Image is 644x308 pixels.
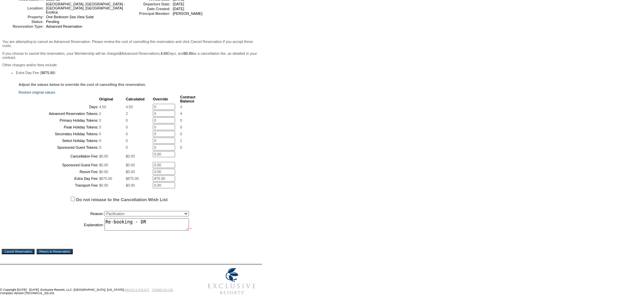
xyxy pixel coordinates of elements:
[184,51,193,55] b: $0.00
[180,95,195,103] b: Contract Balance
[46,20,59,24] span: Pending
[126,170,135,174] span: $0.00
[130,2,170,6] td: Departure Date:
[19,124,98,130] td: Peak Holiday Tokens:
[16,71,260,75] li: Extra Day Fee ( )
[125,288,149,291] a: PRIVACY POLICY
[161,51,168,55] b: 4.50
[19,82,146,87] b: Adjust the values below to override the cost of cancelling this reservation.
[19,144,98,150] td: Sponsored Guest Tokens:
[180,105,182,109] span: 4
[130,11,170,16] td: Principal Member:
[180,125,182,129] span: 0
[99,183,108,187] span: $0.00
[99,139,101,143] span: 0
[19,169,98,175] td: Resort Fee:
[173,11,202,16] span: [PERSON_NAME]
[41,71,54,75] b: $875.00
[120,51,122,55] b: 2
[19,151,98,161] td: Cancellation Fee:
[3,20,44,24] td: Status:
[180,112,182,116] span: 4
[126,132,128,136] span: 0
[3,2,44,14] td: Location:
[173,2,184,6] span: [DATE]
[126,154,135,158] span: $0.00
[99,176,112,181] span: $875.00
[99,105,106,109] span: 4.50
[126,105,133,109] span: 4.50
[152,288,173,291] a: TERMS OF USE
[46,24,82,28] span: Advanced Reservation
[126,125,128,129] span: 0
[99,132,101,136] span: 0
[130,7,170,11] td: Date Created:
[180,139,182,143] span: 1
[126,97,145,101] b: Calculated
[126,139,128,143] span: 0
[99,125,101,129] span: 0
[3,15,44,19] td: Property:
[173,7,184,11] span: [DATE]
[126,145,128,149] span: 0
[126,176,139,181] span: $875.00
[76,197,168,202] label: Do not release to the Cancellation Wish List
[99,112,101,116] span: 2
[99,163,108,167] span: $0.00
[19,131,98,137] td: Secondary Holiday Tokens:
[99,118,101,122] span: 0
[180,145,182,149] span: 0
[19,90,55,94] a: Restore original values
[99,97,113,101] b: Original
[19,210,104,218] td: Reason:
[126,112,128,116] span: 2
[153,97,168,101] b: Override
[126,118,128,122] span: 0
[37,249,73,254] input: Return to Reservation
[2,51,260,60] p: If you choose to cancel this reservation, your Membership will be charged Advanced Reservations, ...
[19,117,98,123] td: Primary Holiday Tokens:
[126,163,135,167] span: $0.00
[19,175,98,182] td: Extra Day Fee:
[2,249,34,254] input: Cancel Reservation
[99,154,108,158] span: $0.00
[19,104,98,110] td: Days:
[19,162,98,168] td: Sponsored Guest Fee:
[126,183,135,187] span: $0.00
[180,118,182,122] span: 0
[201,264,262,298] img: Exclusive Resorts
[180,132,182,136] span: 0
[19,138,98,144] td: Select Holiday Tokens:
[99,170,108,174] span: $0.00
[46,15,94,19] span: One Bedroom Sea View Suite
[2,40,260,48] p: You are attempting to cancel an Advanced Reservation. Please review the cost of cancelling this r...
[46,2,125,14] span: [GEOGRAPHIC_DATA], [GEOGRAPHIC_DATA] - [GEOGRAPHIC_DATA], [GEOGRAPHIC_DATA] Exotica
[19,218,104,231] td: Explanation:
[19,182,98,188] td: Transport Fee:
[2,40,260,75] span: Other charges and/or fees include:
[99,145,101,149] span: 0
[3,24,44,28] td: Reservation Type:
[19,111,98,117] td: Advanced Reservation Tokens:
